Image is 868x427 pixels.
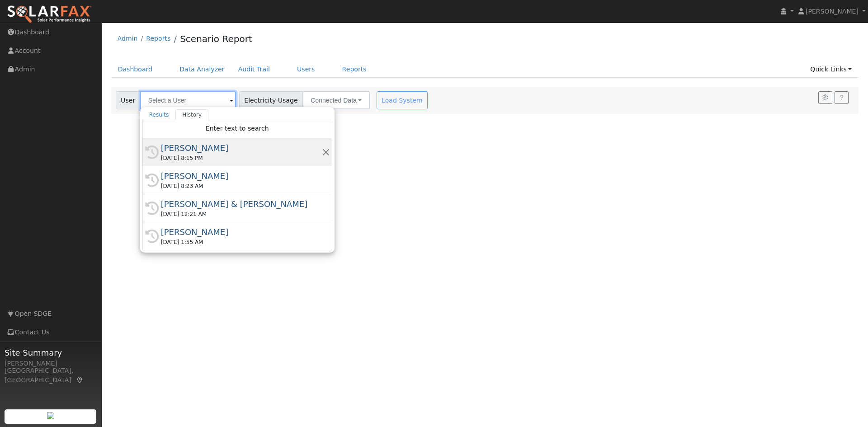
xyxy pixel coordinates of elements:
[335,61,373,78] a: Reports
[803,61,859,78] a: Quick Links
[146,35,170,42] a: Reports
[835,91,849,104] a: Help Link
[5,359,97,368] div: [PERSON_NAME]
[806,8,859,15] span: [PERSON_NAME]
[161,238,322,246] div: [DATE] 1:55 AM
[180,33,252,44] a: Scenario Report
[206,125,269,132] span: Enter text to search
[145,145,159,159] i: History
[161,170,322,182] div: [PERSON_NAME]
[161,198,322,210] div: [PERSON_NAME] & [PERSON_NAME]
[302,91,370,109] button: Connected Data
[140,91,236,109] input: Select a User
[173,61,231,78] a: Data Analyzer
[5,366,97,385] div: [GEOGRAPHIC_DATA], [GEOGRAPHIC_DATA]
[111,61,160,78] a: Dashboard
[161,210,322,218] div: [DATE] 12:21 AM
[116,91,141,109] span: User
[161,142,322,154] div: [PERSON_NAME]
[322,147,330,157] button: Remove this history
[161,182,322,190] div: [DATE] 8:23 AM
[47,412,54,419] img: retrieve
[145,230,159,243] i: History
[290,61,322,78] a: Users
[231,61,277,78] a: Audit Trail
[161,154,322,162] div: [DATE] 8:15 PM
[239,91,303,109] span: Electricity Usage
[145,202,159,215] i: History
[118,35,138,42] a: Admin
[142,109,176,120] a: Results
[175,109,208,120] a: History
[145,174,159,187] i: History
[5,347,97,359] span: Site Summary
[76,376,84,384] a: Map
[818,91,832,104] button: Settings
[161,226,322,238] div: [PERSON_NAME]
[7,5,92,24] img: SolarFax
